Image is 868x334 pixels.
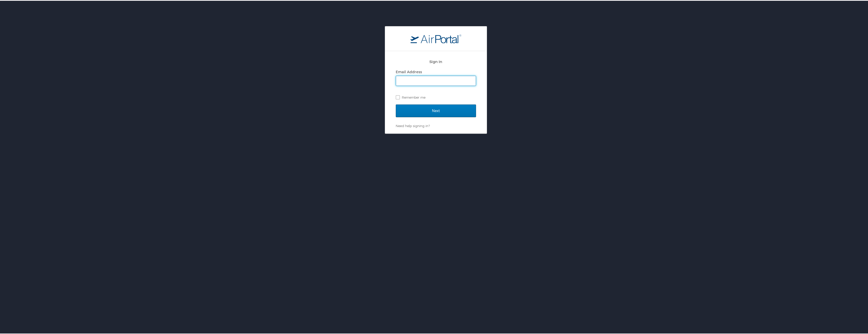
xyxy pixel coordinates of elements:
[396,93,476,100] label: Remember me
[396,58,476,64] h2: Sign In
[396,123,430,127] a: Need help signing in?
[396,104,476,116] input: Next
[396,69,422,73] label: Email Address
[411,33,461,42] img: logo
